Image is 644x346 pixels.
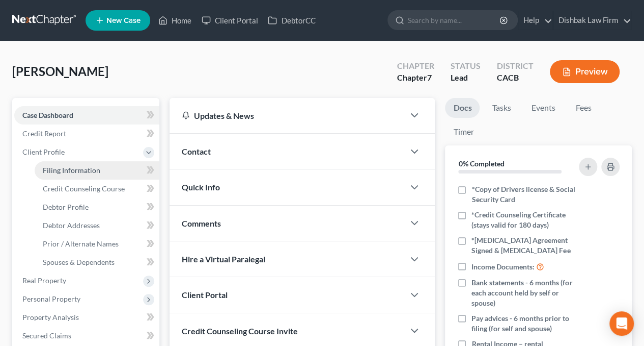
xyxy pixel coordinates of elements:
span: Credit Counseling Course Invite [182,326,298,336]
span: Debtor Addresses [43,221,100,230]
span: Personal Property [22,294,80,303]
span: Filing Information [43,166,100,175]
a: Secured Claims [14,327,159,345]
div: District [497,60,534,72]
a: Credit Counseling Course [35,180,159,198]
a: Property Analysis [14,308,159,327]
span: *Copy of Drivers license & Social Security Card [471,184,576,205]
span: [PERSON_NAME] [12,64,108,79]
span: New Case [106,17,141,24]
span: Case Dashboard [22,111,73,119]
span: Quick Info [182,182,220,192]
a: Tasks [484,98,519,118]
span: Credit Report [22,129,66,138]
a: Debtor Profile [35,198,159,216]
span: Spouses & Dependents [43,258,115,266]
span: Hire a Virtual Paralegal [182,254,265,264]
a: Client Portal [197,11,263,30]
span: Secured Claims [22,331,71,340]
div: CACB [497,72,534,84]
span: *Credit Counseling Certificate (stays valid for 180 days) [471,210,576,230]
div: Lead [451,72,481,84]
a: Home [153,11,197,30]
a: Case Dashboard [14,106,159,125]
button: Preview [550,60,620,83]
a: Debtor Addresses [35,216,159,235]
span: Client Profile [22,147,65,156]
a: Filing Information [35,161,159,180]
span: Pay advices - 6 months prior to filing (for self and spouse) [471,313,576,334]
span: Prior / Alternate Names [43,239,119,248]
div: Chapter [397,60,434,72]
a: Spouses & Dependents [35,253,159,271]
span: Comments [182,218,221,228]
div: Open Intercom Messenger [609,311,634,336]
input: Search by name... [408,11,501,30]
span: Real Property [22,276,66,285]
a: Docs [445,98,480,118]
a: Help [518,11,552,30]
span: Contact [182,146,211,156]
span: Property Analysis [22,313,79,322]
span: Client Portal [182,290,228,300]
a: Dishbak Law Firm [553,11,631,30]
strong: 0% Completed [458,159,504,168]
a: Fees [567,98,600,118]
span: Bank statements - 6 months (for each account held by self or spouse) [471,278,576,308]
span: Income Documents: [471,262,535,272]
span: *[MEDICAL_DATA] Agreement Signed & [MEDICAL_DATA] Fee [471,235,576,256]
span: 7 [427,72,432,82]
span: Credit Counseling Course [43,184,125,193]
div: Status [451,60,481,72]
a: Events [523,98,563,118]
div: Chapter [397,72,434,84]
a: Timer [445,122,482,142]
span: Debtor Profile [43,203,89,211]
div: Updates & News [182,110,392,121]
a: DebtorCC [263,11,320,30]
a: Prior / Alternate Names [35,235,159,253]
a: Credit Report [14,125,159,143]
